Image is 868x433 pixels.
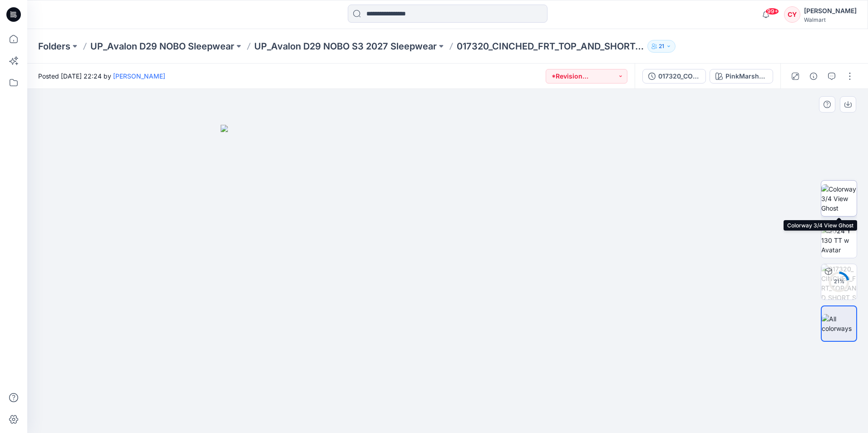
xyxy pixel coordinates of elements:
img: All colorways [822,314,856,333]
img: Colorway 3/4 View Ghost [821,184,857,213]
div: [PERSON_NAME] [804,5,857,16]
div: 017320_COLORWAYS [658,71,700,81]
a: [PERSON_NAME] [113,72,165,80]
img: 2024 Y 130 TT w Avatar [821,226,857,255]
p: 21 [659,41,664,51]
img: eyJhbGciOiJIUzI1NiIsImtpZCI6IjAiLCJzbHQiOiJzZXMiLCJ0eXAiOiJKV1QifQ.eyJkYXRhIjp7InR5cGUiOiJzdG9yYW... [221,125,675,433]
div: PinkMarshmallow [725,71,767,81]
p: 017320_CINCHED_FRT_TOP_AND_SHORT_SLEEP_SET [457,40,644,53]
img: 017320_CINCHED_FRT_TOP_AND_SHORT_SLEEP_SET PinkMarshmallow [821,264,857,300]
div: CY [784,6,800,23]
span: 99+ [765,8,779,15]
button: PinkMarshmallow [710,69,773,84]
button: 21 [647,40,676,53]
div: 21 % [828,278,850,285]
div: Walmart [804,16,857,23]
button: Details [806,69,821,84]
a: UP_Avalon D29 NOBO S3 2027 Sleepwear [254,40,437,53]
button: 017320_COLORWAYS [642,69,706,84]
a: UP_Avalon D29 NOBO Sleepwear [90,40,234,53]
span: Posted [DATE] 22:24 by [38,71,165,81]
a: Folders [38,40,70,53]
